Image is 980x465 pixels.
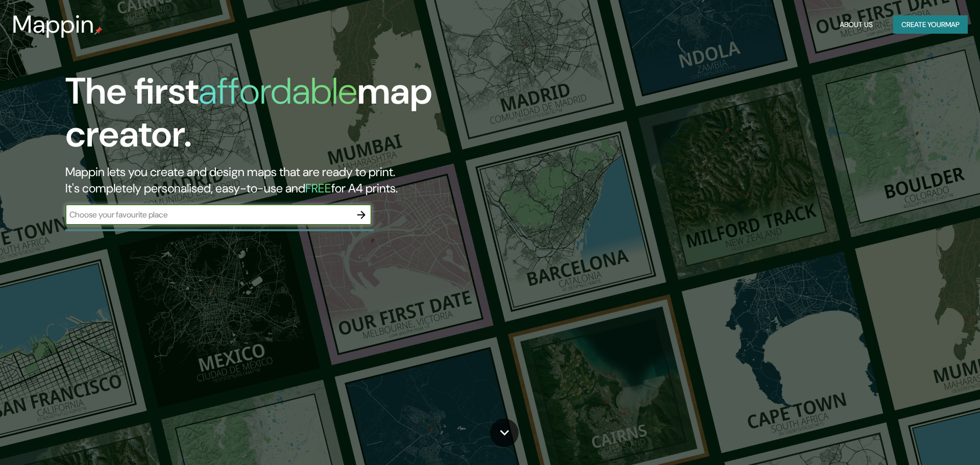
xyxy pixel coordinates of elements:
input: Choose your favourite place [65,209,351,221]
button: Create yourmap [893,15,968,34]
h3: Mappin [12,10,94,39]
h1: affordable [199,67,357,115]
img: mappin-pin [94,27,103,35]
h1: The first map creator. [65,70,555,164]
h2: Mappin lets you create and design maps that are ready to print. It's completely personalised, eas... [65,164,555,197]
button: About Us [836,15,877,34]
h5: FREE [305,180,331,196]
